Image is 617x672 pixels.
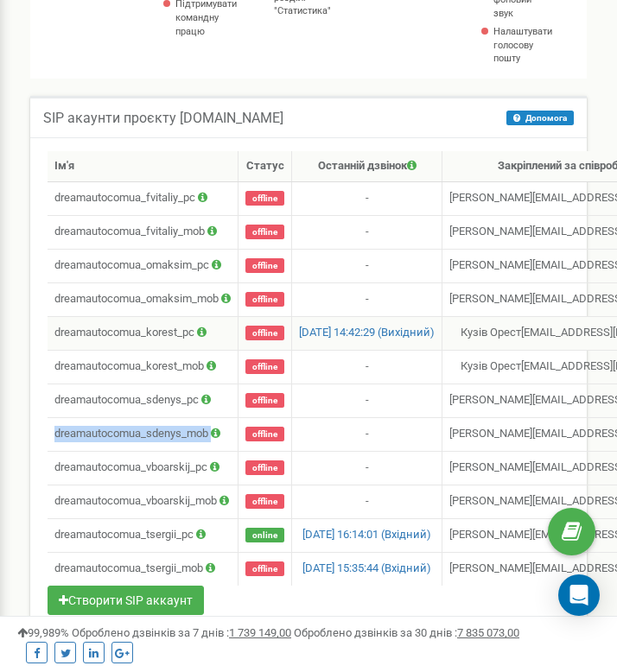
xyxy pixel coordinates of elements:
td: - [292,282,442,316]
a: Налаштувати голосову пошту [493,25,544,66]
h5: SIP акаунти проєкту [DOMAIN_NAME] [43,111,283,126]
td: - [292,384,442,417]
td: - [292,181,442,215]
td: - [292,249,442,282]
span: offline [245,494,284,509]
a: [DATE] 14:42:29 (Вихідний) [299,326,435,339]
span: offline [245,225,284,239]
span: offline [245,561,284,576]
span: offline [245,427,284,441]
a: [DATE] 15:35:44 (Вхідний) [302,561,431,574]
td: dreamautocomua_sdenys_mob [48,417,239,451]
u: 1 739 149,00 [229,626,291,639]
span: offline [245,292,284,307]
span: online [245,528,284,542]
td: dreamautocomua_tsergii_pc [48,518,239,552]
td: dreamautocomua_fvitaliy_mob [48,215,239,249]
span: offline [245,359,284,374]
span: offline [245,393,284,408]
td: - [292,350,442,384]
a: [DATE] 16:14:01 (Вхідний) [302,528,431,541]
td: dreamautocomua_tsergii_mob [48,552,239,586]
td: - [292,417,442,451]
td: dreamautocomua_korest_mob [48,350,239,384]
td: - [292,485,442,518]
th: Статус [239,151,292,181]
span: 99,989% [17,626,69,639]
span: offline [245,460,284,475]
u: 7 835 073,00 [457,626,519,639]
div: Open Intercom Messenger [558,574,600,616]
button: Допомога [506,111,574,125]
td: - [292,451,442,485]
span: offline [245,326,284,340]
span: Оброблено дзвінків за 30 днів : [294,626,519,639]
th: Останній дзвінок [292,151,442,181]
span: offline [245,191,284,206]
td: dreamautocomua_omaksim_pc [48,249,239,282]
button: Створити SIP аккаунт [48,586,204,615]
td: dreamautocomua_sdenys_pc [48,384,239,417]
td: dreamautocomua_vboarskij_mob [48,485,239,518]
span: offline [245,258,284,273]
td: dreamautocomua_omaksim_mob [48,282,239,316]
td: - [292,215,442,249]
td: dreamautocomua_vboarskij_pc [48,451,239,485]
td: dreamautocomua_fvitaliy_pc [48,181,239,215]
th: Ім'я [48,151,239,181]
td: dreamautocomua_korest_pc [48,316,239,350]
span: Оброблено дзвінків за 7 днів : [72,626,291,639]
